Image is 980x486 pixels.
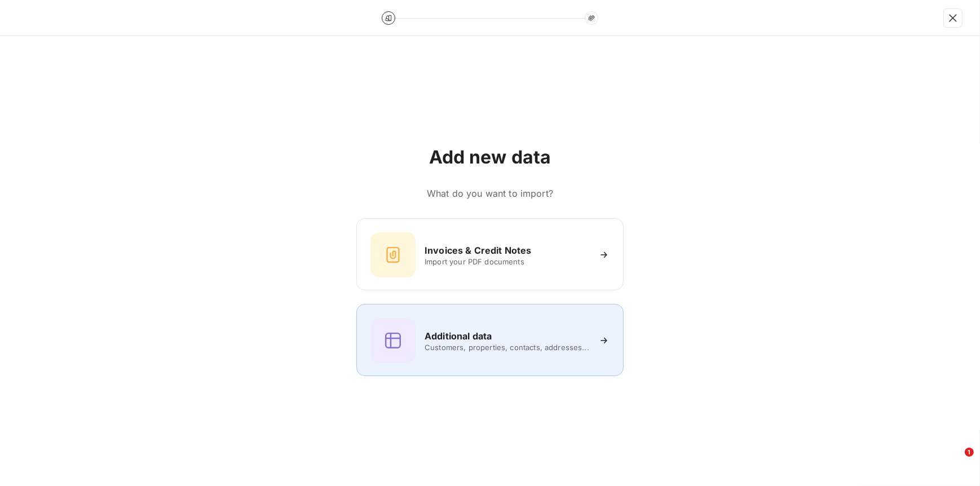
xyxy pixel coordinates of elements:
span: Customers, properties, contacts, addresses... [425,343,589,352]
h6: What do you want to import? [356,187,624,200]
span: 1 [965,448,974,457]
h2: Add new data [356,146,624,169]
iframe: Intercom live chat [942,448,969,475]
span: Import your PDF documents [425,257,589,266]
h6: Invoices & Credit Notes [425,244,531,257]
h6: Additional data [425,329,492,343]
